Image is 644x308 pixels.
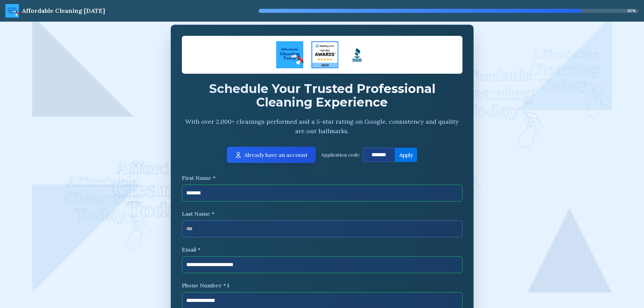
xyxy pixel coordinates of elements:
label: Phone Number * [182,281,229,289]
img: ACT Logo [276,41,303,68]
span: 85 % [627,8,636,14]
div: Phone Number *ℹ [182,281,229,291]
button: Already have an account [227,147,316,163]
span: ℹ [227,282,229,289]
p: With over 2,000+ cleanings performed and a 5-star rating on Google, consistency and quality are o... [182,117,462,136]
h2: Schedule Your Trusted Professional Cleaning Experience [182,82,462,109]
label: Last Name * [182,210,462,218]
img: Logo Square [344,41,371,68]
button: Apply [395,148,417,162]
img: Four Seasons Cleaning [311,41,338,68]
label: Email * [182,245,462,254]
img: ACT Logo [5,4,19,18]
label: First Name * [182,174,462,182]
p: Application code: [321,151,360,158]
div: Affordable Cleaning [DATE] [22,6,105,16]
